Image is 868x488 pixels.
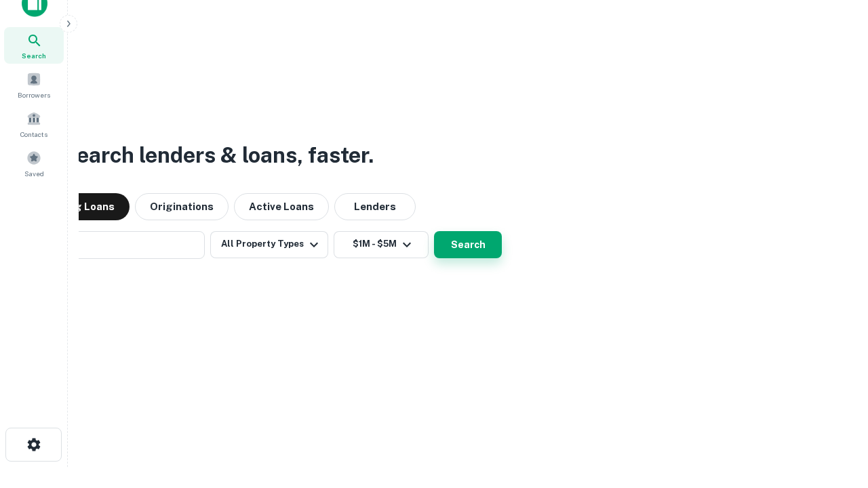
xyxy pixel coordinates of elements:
[18,89,50,100] span: Borrowers
[135,193,229,220] button: Originations
[4,66,64,103] a: Borrowers
[434,231,502,258] button: Search
[62,139,374,171] h3: Search lenders & loans, faster.
[334,193,416,220] button: Lenders
[334,231,429,258] button: $1M - $5M
[210,231,328,258] button: All Property Types
[234,193,329,220] button: Active Loans
[22,50,46,61] span: Search
[4,27,64,64] a: Search
[4,106,64,142] a: Contacts
[20,129,47,140] span: Contacts
[800,380,868,445] iframe: Chat Widget
[4,145,64,182] a: Saved
[24,168,44,179] span: Saved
